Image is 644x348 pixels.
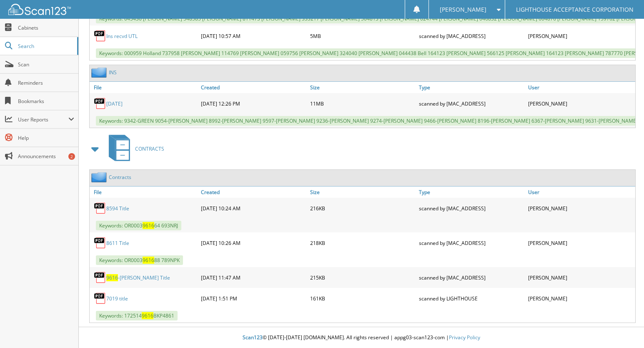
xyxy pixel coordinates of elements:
div: [DATE] 1:51 PM [199,290,308,307]
a: 9616-[PERSON_NAME] Title [106,274,170,281]
span: Keywords: 172514 BKP4861 [96,311,178,320]
div: scanned by LIGHTHOUSE [417,290,526,307]
a: File [90,82,199,93]
span: LIGHTHOUSE ACCEPTANCE CORPORATION [516,7,634,12]
div: [DATE] 12:26 PM [199,95,308,112]
div: scanned by [MAC_ADDRESS] [417,28,526,44]
div: 2 [68,153,75,160]
div: scanned by [MAC_ADDRESS] [417,269,526,286]
a: Type [417,187,526,198]
div: [PERSON_NAME] [526,269,635,286]
span: 9616 [142,312,153,319]
a: Contracts [109,174,131,181]
div: 161KB [308,290,417,307]
div: 215KB [308,269,417,286]
div: [PERSON_NAME] [526,28,635,44]
div: scanned by [MAC_ADDRESS] [417,200,526,217]
span: Bookmarks [18,98,74,105]
span: 9616 [143,257,154,264]
div: 5MB [308,28,417,44]
img: PDF.png [94,202,106,214]
a: User [526,82,635,93]
iframe: Chat Widget [602,308,644,348]
a: Created [199,82,308,93]
span: 9616 [143,222,154,229]
div: 216KB [308,200,417,217]
a: Ins recvd UTL [106,33,138,40]
span: Reminders [18,79,74,86]
span: Keywords: OR0003 88 789NPK [96,255,183,265]
a: File [90,187,199,198]
img: PDF.png [94,237,106,249]
div: scanned by [MAC_ADDRESS] [417,235,526,251]
div: [DATE] 10:24 AM [199,200,308,217]
a: User [526,187,635,198]
div: [DATE] 10:57 AM [199,28,308,44]
a: Type [417,82,526,93]
img: PDF.png [94,271,106,284]
div: [PERSON_NAME] [526,235,635,251]
span: Help [18,134,74,141]
div: 218KB [308,235,417,251]
a: CONTRACTS [104,132,164,165]
a: 7019 title [106,295,128,302]
img: PDF.png [94,97,106,110]
span: 9616 [106,274,118,281]
a: [DATE] [106,100,123,107]
div: [PERSON_NAME] [526,200,635,217]
img: folder2.png [91,172,109,182]
a: Privacy Policy [449,334,480,341]
div: © [DATE]-[DATE] [DOMAIN_NAME]. All rights reserved | appg03-scan123-com | [79,328,644,348]
div: 11MB [308,95,417,112]
img: PDF.png [94,30,106,42]
div: [PERSON_NAME] [526,95,635,112]
span: Keywords: OR0003 64 693NRJ [96,221,181,230]
a: 8611 Title [106,240,129,247]
img: folder2.png [91,67,109,78]
span: Search [18,43,73,50]
span: Announcements [18,153,74,160]
div: [PERSON_NAME] [526,290,635,307]
a: Created [199,187,308,198]
span: CONTRACTS [135,145,164,152]
img: scan123-logo-white.svg [8,4,71,15]
span: [PERSON_NAME] [440,7,486,12]
span: Scan [18,61,74,68]
span: User Reports [18,116,68,123]
div: [DATE] 11:47 AM [199,269,308,286]
a: Size [308,187,417,198]
div: scanned by [MAC_ADDRESS] [417,95,526,112]
img: PDF.png [94,292,106,305]
a: INS [109,69,117,76]
a: Size [308,82,417,93]
div: [DATE] 10:26 AM [199,235,308,251]
span: Cabinets [18,24,74,31]
span: Scan123 [243,334,263,341]
a: 8594 Title [106,205,129,212]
